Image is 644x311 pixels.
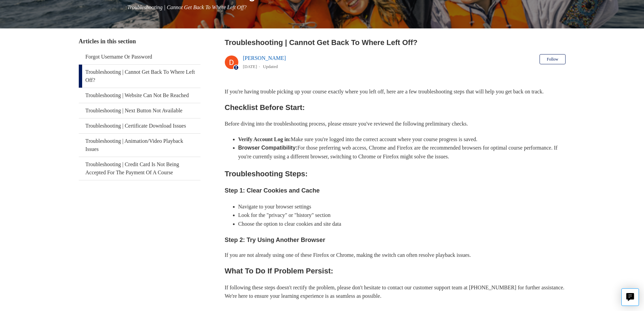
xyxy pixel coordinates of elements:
li: Navigate to your browser settings [238,202,566,211]
h3: Step 1: Clear Cookies and Cache [225,186,566,196]
a: Troubleshooting | Next Button Not Available [79,103,200,118]
button: Follow Article [540,54,565,64]
h2: Troubleshooting Steps: [225,168,566,180]
p: If you are not already using one of these Firefox or Chrome, making the switch can often resolve ... [225,251,566,260]
li: For those preferring web access, Chrome and Firefox are the recommended browsers for optimal cour... [238,143,566,161]
li: Look for the "privacy" or "history" section [238,211,566,220]
a: Troubleshooting | Website Can Not Be Reached [79,88,200,103]
p: If following these steps doesn't rectify the problem, please don't hesitate to contact our custom... [225,283,566,301]
span: Troubleshooting | Cannot Get Back To Where Left Off? [127,4,247,10]
button: Live chat [621,288,639,306]
a: Troubleshooting | Cannot Get Back To Where Left Off? [79,65,200,88]
a: Troubleshooting | Animation/Video Playback Issues [79,134,200,157]
strong: Verify Account Log in: [238,136,291,142]
a: Forgot Username Or Password [79,49,200,64]
li: Updated [263,64,278,69]
li: Choose the option to clear cookies and site data [238,220,566,228]
p: Before diving into the troubleshooting process, please ensure you've reviewed the following preli... [225,119,566,128]
time: 05/14/2024, 13:31 [243,64,257,69]
h3: Step 2: Try Using Another Browser [225,235,566,245]
h2: Checklist Before Start: [225,102,566,113]
a: [PERSON_NAME] [243,55,286,61]
p: If you're having trouble picking up your course exactly where you left off, here are a few troubl... [225,87,566,96]
a: Troubleshooting | Credit Card Is Not Being Accepted For The Payment Of A Course [79,157,200,180]
li: Make sure you're logged into the correct account where your course progress is saved. [238,135,566,144]
strong: Browser Compatibility: [238,145,297,151]
a: Troubleshooting | Certificate Download Issues [79,118,200,133]
span: Articles in this section [79,38,136,45]
h2: Troubleshooting | Cannot Get Back To Where Left Off? [225,37,566,48]
h2: What To Do If Problem Persist: [225,265,566,277]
